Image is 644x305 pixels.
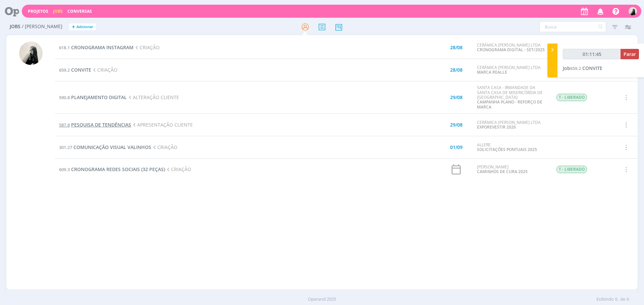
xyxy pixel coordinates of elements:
span: 590.8 [59,94,70,100]
a: CRONOGRAMA DIGITAL - SET/2025 [477,47,545,53]
input: Busca [539,21,606,32]
a: 659.2CONVITE [59,67,91,73]
a: MARCA REALLE [477,69,507,75]
span: 6 [615,296,618,303]
span: CRONOGRAMA REDES SOCIAIS (32 PEÇAS) [71,166,165,172]
a: 609.3CRONOGRAMA REDES SOCIAIS (32 PEÇAS) [59,166,165,172]
img: R [19,42,43,65]
span: + [72,23,75,30]
span: CONVITE [71,67,91,73]
button: +Adicionar [69,23,96,30]
span: CRONOGRAMA INSTAGRAM [71,44,133,51]
span: 301.27 [59,144,72,150]
span: CONVITE [582,65,602,71]
a: 590.8PLANEJAMENTO DIGITAL [59,94,127,100]
a: 618.1CRONOGRAMA INSTAGRAM [59,44,133,51]
a: CAMINHOS DE CURA 2025 [477,169,528,174]
div: 29/08 [450,95,463,100]
div: CERÂMICA [PERSON_NAME] LTDA [477,120,546,130]
span: de [620,296,625,303]
a: EXPOREVESTIR 2026 [477,124,516,130]
div: ALLERE [477,143,546,152]
span: 659.2 [59,67,70,73]
a: Projetos [28,8,48,14]
span: PLANEJAMENTO DIGITAL [71,94,127,100]
a: SOLICITAÇÕES PONTUAIS 2025 [477,147,537,152]
span: CRIAÇÃO [133,44,160,51]
a: Jobs [53,8,63,14]
div: CERÂMICA [PERSON_NAME] LTDA [477,65,546,75]
div: 28/08 [450,68,463,72]
span: CRIAÇÃO [165,166,191,172]
a: 587.8PESQUISA DE TENDÊNCIAS [59,122,131,128]
span: COMUNICAÇÃO VISUAL VALINHOS [73,144,151,150]
div: [PERSON_NAME] [477,165,546,174]
a: Conversas [67,8,92,14]
img: R [629,7,637,15]
span: CRIAÇÃO [151,144,177,150]
span: 609.3 [59,166,70,172]
span: 6 [627,296,629,303]
span: Adicionar [76,25,93,29]
button: Jobs [51,9,65,14]
span: Jobs [10,24,20,29]
div: SANTA CASA - IRMANDADE DA SANTA CASA DE MISERICÓRDIA DE [GEOGRAPHIC_DATA] [477,85,546,109]
button: R [628,5,637,17]
span: CRIAÇÃO [91,67,117,73]
div: 28/08 [450,45,463,50]
span: / [PERSON_NAME] [22,24,62,29]
span: 587.8 [59,122,70,128]
div: CERÂMICA [PERSON_NAME] LTDA [477,43,546,53]
button: Projetos [26,9,50,14]
span: ALTERAÇÃO CLIENTE [127,94,179,100]
span: Exibindo [596,296,614,303]
div: 01/09 [450,145,463,150]
button: Conversas [65,9,94,14]
span: 659.2 [570,65,581,71]
div: 29/08 [450,123,463,127]
a: CAMPANHA PLANO - REFORÇO DE MARCA [477,99,542,109]
span: APRESENTAÇÃO CLIENTE [131,122,193,128]
button: Parar [621,49,639,59]
span: T - LIBERADO [556,94,587,101]
span: 618.1 [59,45,70,51]
a: Job659.2CONVITE [563,65,602,71]
span: T - LIBERADO [556,166,587,173]
span: PESQUISA DE TENDÊNCIAS [71,122,131,128]
span: Parar [624,51,636,57]
a: 301.27COMUNICAÇÃO VISUAL VALINHOS [59,144,151,150]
